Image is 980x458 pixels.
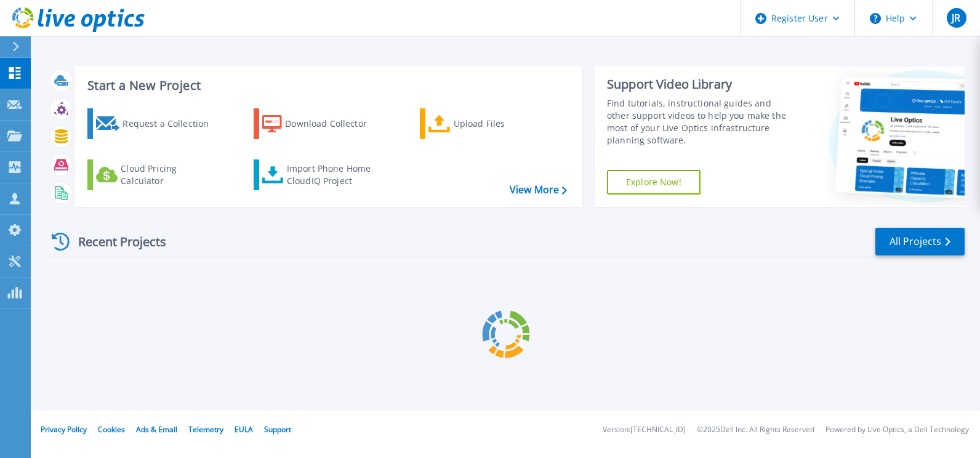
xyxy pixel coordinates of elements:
a: Support [264,424,291,435]
li: © 2025 Dell Inc. All Rights Reserved [697,426,814,434]
a: Explore Now! [607,170,701,195]
a: Cookies [98,424,125,435]
div: Recent Projects [47,227,183,257]
div: Cloud Pricing Calculator [121,163,219,187]
a: View More [510,184,567,196]
a: Telemetry [188,424,223,435]
li: Version: [TECHNICAL_ID] [603,426,686,434]
a: Privacy Policy [41,424,87,435]
div: Request a Collection [122,111,221,136]
div: Download Collector [285,111,384,136]
a: All Projects [875,228,965,255]
a: Upload Files [420,108,557,139]
a: Request a Collection [87,108,225,139]
li: Powered by Live Optics, a Dell Technology [825,426,969,434]
div: Support Video Library [607,76,793,92]
a: Download Collector [254,108,391,139]
a: Cloud Pricing Calculator [87,159,225,190]
div: Import Phone Home CloudIQ Project [287,163,383,187]
a: Ads & Email [136,424,177,435]
div: Upload Files [454,111,552,136]
div: Find tutorials, instructional guides and other support videos to help you make the most of your L... [607,97,793,147]
span: JR [952,13,960,23]
a: EULA [235,424,253,435]
h3: Start a New Project [87,79,566,92]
